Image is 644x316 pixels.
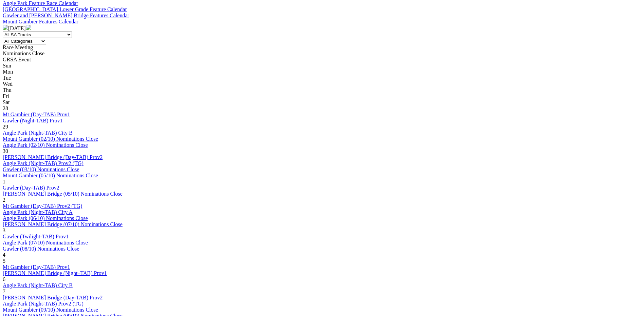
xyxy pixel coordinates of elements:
a: Mount Gambier (05/10) Nominations Close [3,173,98,178]
span: 30 [3,148,8,154]
a: [GEOGRAPHIC_DATA] Lower Grade Feature Calendar [3,6,127,12]
img: chevron-right-pager-white.svg [26,25,31,30]
a: Gawler and [PERSON_NAME] Bridge Features Calendar [3,13,129,18]
span: 28 [3,105,8,111]
span: 7 [3,289,5,294]
span: 1 [3,179,5,184]
a: Angle Park (02/10) Nominations Close [3,142,88,148]
span: 6 [3,276,5,282]
div: Sun [3,63,641,69]
div: Sat [3,99,641,105]
a: Angle Park (07/10) Nominations Close [3,240,88,245]
div: Tue [3,75,641,81]
a: [PERSON_NAME] Bridge (Day-TAB) Prov2 [3,154,103,160]
div: Wed [3,81,641,87]
a: Angle Park (Night-TAB) Prov2 (TG) [3,301,84,307]
a: [PERSON_NAME] Bridge (Night–TAB) Prov1 [3,270,107,276]
div: [DATE] [3,25,641,32]
a: Angle Park Feature Race Calendar [3,0,78,6]
div: Mon [3,69,641,75]
a: Angle Park (Night-TAB) City A [3,209,73,215]
a: [PERSON_NAME] Bridge (05/10) Nominations Close [3,191,123,197]
a: Gawler (Twilight-TAB) Prov1 [3,234,69,239]
a: Angle Park (Night-TAB) Prov2 (TG) [3,160,84,166]
div: Nominations Close [3,51,641,57]
a: Angle Park (Night-TAB) City B [3,130,73,136]
a: Angle Park (Night-TAB) City B [3,282,73,288]
span: 29 [3,124,8,130]
a: Mount Gambier (02/10) Nominations Close [3,136,98,142]
a: [PERSON_NAME] Bridge (Day-TAB) Prov2 [3,295,103,300]
div: Race Meeting [3,44,641,51]
img: chevron-left-pager-white.svg [3,25,8,30]
div: Fri [3,93,641,99]
a: Gawler (Night-TAB) Prov1 [3,118,62,123]
div: Thu [3,87,641,93]
a: Mt Gambier (Day-TAB) Prov1 [3,112,70,117]
a: Mt Gambier (Day-TAB) Prov2 (TG) [3,203,82,209]
a: Gawler (Day-TAB) Prov2 [3,185,59,191]
span: 4 [3,252,5,258]
span: 2 [3,197,5,203]
a: Gawler (03/10) Nominations Close [3,166,79,172]
a: Mount Gambier (09/10) Nominations Close [3,307,98,313]
a: Gawler (08/10) Nominations Close [3,246,79,252]
span: 3 [3,228,5,233]
a: Angle Park (06/10) Nominations Close [3,215,88,221]
a: [PERSON_NAME] Bridge (07/10) Nominations Close [3,221,123,227]
a: Mt Gambier (Day-TAB) Prov1 [3,264,70,270]
a: Mount Gambier Features Calendar [3,19,78,24]
div: GRSA Event [3,57,641,63]
span: 5 [3,258,5,264]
